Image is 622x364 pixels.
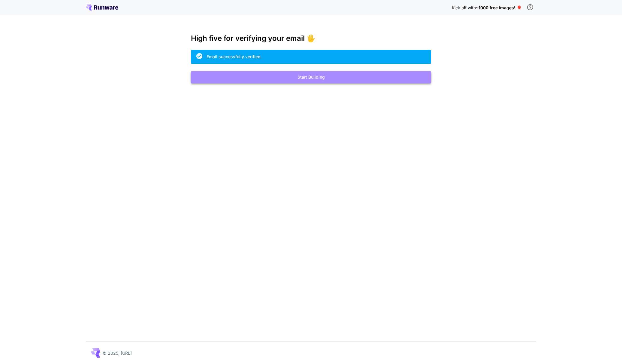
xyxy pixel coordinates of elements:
button: Start Building [191,71,431,83]
div: Email successfully verified. [207,53,262,60]
p: © 2025, [URL] [103,350,132,356]
button: In order to qualify for free credit, you need to sign up with a business email address and click ... [524,1,536,13]
span: Kick off with [452,5,476,10]
h3: High five for verifying your email 🖐️ [191,34,431,43]
span: ~1000 free images! 🎈 [476,5,522,10]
